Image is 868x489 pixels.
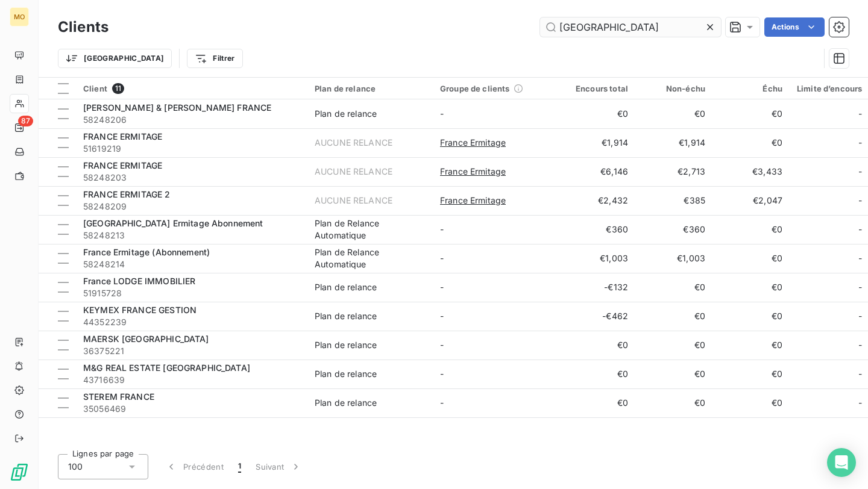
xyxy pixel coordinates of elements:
[712,215,790,244] td: €0
[858,223,862,235] span: -
[797,84,862,93] div: Limite d’encours
[635,215,712,244] td: €360
[231,454,248,479] button: 1
[68,461,83,473] span: 100
[83,218,263,228] span: [GEOGRAPHIC_DATA] Ermitage Abonnement
[83,102,271,113] span: [PERSON_NAME] & [PERSON_NAME] FRANCE
[712,360,790,388] td: €0
[83,143,300,155] span: 51619219
[315,246,426,270] div: Plan de Relance Automatique
[858,397,862,409] span: -
[558,244,635,273] td: €1,003
[712,99,790,128] td: €0
[440,224,444,234] span: -
[315,195,392,207] div: AUCUNE RELANCE
[635,302,712,331] td: €0
[558,388,635,417] td: €0
[10,7,29,26] div: MO
[83,305,197,315] span: KEYMEX FRANCE GESTION
[858,281,862,293] span: -
[83,201,300,213] span: 58248209
[315,368,377,380] div: Plan de relance
[440,195,506,207] span: France Ermitage
[83,334,209,344] span: MAERSK [GEOGRAPHIC_DATA]
[635,128,712,157] td: €1,914
[315,166,392,178] div: AUCUNE RELANCE
[248,454,309,479] button: Suivant
[858,368,862,380] span: -
[238,461,241,473] span: 1
[720,84,782,93] div: Échu
[440,84,510,93] span: Groupe de clients
[712,128,790,157] td: €0
[858,195,862,207] span: -
[858,252,862,264] span: -
[712,302,790,331] td: €0
[635,331,712,360] td: €0
[558,331,635,360] td: €0
[83,374,300,386] span: 43716639
[83,403,300,415] span: 35056469
[83,287,300,299] span: 51915728
[315,339,377,351] div: Plan de relance
[558,186,635,215] td: €2,432
[158,454,231,479] button: Précédent
[558,99,635,128] td: €0
[18,116,33,126] span: 87
[315,137,392,149] div: AUCUNE RELANCE
[858,137,862,149] span: -
[187,49,242,68] button: Filtrer
[712,186,790,215] td: €2,047
[712,273,790,302] td: €0
[712,388,790,417] td: €0
[83,84,107,93] span: Client
[440,137,506,149] span: France Ermitage
[558,215,635,244] td: €360
[83,316,300,328] span: 44352239
[440,311,444,321] span: -
[440,369,444,379] span: -
[540,17,721,37] input: Rechercher
[83,172,300,184] span: 58248203
[58,49,172,68] button: [GEOGRAPHIC_DATA]
[712,157,790,186] td: €3,433
[558,360,635,388] td: €0
[558,302,635,331] td: -€462
[635,157,712,186] td: €2,713
[635,99,712,128] td: €0
[315,217,426,241] div: Plan de Relance Automatique
[440,108,444,119] span: -
[83,258,300,270] span: 58248214
[83,363,250,373] span: M&G REAL ESTATE [GEOGRAPHIC_DATA]
[83,131,162,142] span: FRANCE ERMITAGE
[315,397,377,409] div: Plan de relance
[635,244,712,273] td: €1,003
[440,397,444,408] span: -
[643,84,705,93] div: Non-échu
[635,273,712,302] td: €0
[635,388,712,417] td: €0
[858,108,862,120] span: -
[827,448,856,477] div: Open Intercom Messenger
[83,345,300,357] span: 36375221
[565,84,628,93] div: Encours total
[112,83,124,94] span: 11
[764,17,825,37] button: Actions
[440,340,444,350] span: -
[858,339,862,351] span: -
[558,128,635,157] td: €1,914
[712,244,790,273] td: €0
[858,166,862,178] span: -
[635,360,712,388] td: €0
[558,273,635,302] td: -€132
[440,253,444,263] span: -
[10,463,29,482] img: Logo LeanPay
[315,281,377,293] div: Plan de relance
[558,157,635,186] td: €6,146
[83,391,154,402] span: STEREM FRANCE
[712,331,790,360] td: €0
[635,186,712,215] td: €385
[315,108,377,120] div: Plan de relance
[83,114,300,126] span: 58248206
[315,310,377,322] div: Plan de relance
